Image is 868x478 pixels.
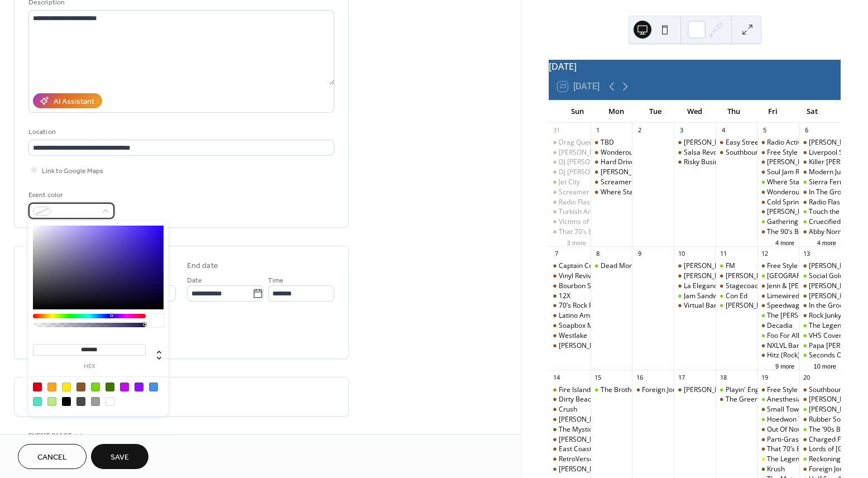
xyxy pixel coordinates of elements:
[549,455,591,464] div: RetroVerse
[809,271,843,281] div: Social Gold
[591,157,632,167] div: Hard Drive
[559,178,580,187] div: Jet City
[601,168,706,177] div: [PERSON_NAME] and the All Stars
[799,465,841,474] div: Foreign Journey with A Laser Show
[767,188,826,197] div: Wonderous Stories
[642,385,690,395] div: Foreign Journey
[726,148,794,157] div: Southbound (Country)
[799,148,841,157] div: Liverpool Schuffle (Beatles)
[684,261,781,271] div: [PERSON_NAME] (Steel Drums)
[809,311,841,321] div: Rock Junky
[674,385,716,395] div: Amber Ferrari Band
[558,101,597,123] div: Sun
[559,405,577,414] div: Crush
[549,385,591,395] div: Fire Island Lighthouse 200th Anniversary Celebration/Just Sixties
[716,395,757,404] div: The Green Project
[767,395,831,404] div: Anesthesia/War Pigs
[559,281,620,291] div: Bourbon Street Trio
[559,321,613,331] div: Soapbox Messiah
[757,188,799,197] div: Wonderous Stories
[757,425,799,434] div: Out Of Nowhere
[601,138,614,147] div: TBD
[549,188,591,197] div: Screamer of the Week (New Wave)
[757,227,799,237] div: The 90’s Band
[674,291,716,301] div: Jam Sandwich
[268,275,284,286] span: Time
[757,207,799,217] div: Elton John & Billy Joel Tribute
[18,444,87,469] button: Cancel
[594,250,602,258] div: 8
[799,435,841,444] div: Charged For Battle/WolfGhoul/Coronary Thrombosis/Goreality
[597,101,636,123] div: Mon
[757,311,799,321] div: The Tucker Stevens Band/Wild Fire
[54,96,94,108] div: AI Assistant
[549,261,591,271] div: Captain Cool Band (AKA Jimmy Kenny & The Pirate Beach Band)
[761,126,769,135] div: 5
[76,397,85,406] div: #4A4A4A
[726,271,792,281] div: [PERSON_NAME] Trio
[767,157,865,167] div: [PERSON_NAME] & The Rippers
[28,126,332,138] div: Location
[799,351,841,360] div: Seconds Out (Genesis)
[636,101,675,123] div: Tue
[674,281,716,291] div: La Elegancia De La Salsa
[559,331,587,341] div: Westlake
[757,138,799,147] div: Radio Active
[767,465,785,474] div: Krush
[559,444,610,454] div: East Coast Band
[559,207,632,217] div: Turkish American Night
[793,101,832,123] div: Sat
[559,168,620,177] div: DJ [PERSON_NAME]
[591,188,632,197] div: Where Stars Collide
[632,385,674,395] div: Foreign Journey
[684,157,755,167] div: Risky Business (Oldies)
[47,397,56,406] div: #B8E986
[674,148,716,157] div: Salsa Revolution
[91,397,100,406] div: #9B9B9B
[799,444,841,454] div: Lords of 52nd Street
[726,291,747,301] div: Con Ed
[549,321,591,331] div: Soapbox Messiah
[549,395,591,404] div: Dirty Beaches
[549,435,591,444] div: Bobby Nathan Band
[549,291,591,301] div: 12X
[716,148,757,157] div: Southbound (Country)
[591,148,632,157] div: Wonderous Stories
[757,465,799,474] div: Krush
[674,261,716,271] div: Ricardo (Steel Drums)
[594,126,602,135] div: 1
[809,207,853,217] div: Touch the ’80s
[559,435,629,444] div: [PERSON_NAME] Band
[799,405,841,414] div: DJ Andre/Dead Letter Office/Stereomatic (WLIR Night)
[767,405,815,414] div: Small Town Gig
[42,165,103,177] span: Link to Google Maps
[677,126,685,135] div: 3
[33,397,42,406] div: #50E3C2
[757,291,799,301] div: Limewired
[601,385,666,395] div: The Brother Pluckers
[799,415,841,424] div: Rubber Soul (Classic Rock)
[799,341,841,351] div: Papa Roach & Rise Against: Rise of the Roach Tour
[549,331,591,341] div: Westlake
[33,93,102,108] button: AI Assistant
[799,385,841,395] div: Southbound/O El Amor
[684,271,736,281] div: [PERSON_NAME]
[719,126,727,135] div: 4
[111,452,129,463] span: Save
[809,198,859,207] div: Radio Flashback
[799,217,841,227] div: Cruecified/Bulletproof
[757,455,799,464] div: The Legendary Murphy's
[105,397,114,406] div: #FFFFFF
[757,341,799,351] div: NXLVL Band (Reggae)
[767,227,811,237] div: The 90’s Band
[719,373,727,381] div: 18
[562,237,590,247] button: 3 more
[549,415,591,424] div: George Cintron & Craig Hopping
[549,227,591,237] div: That 70’s Band
[799,227,841,237] div: Abby Normal (Classic/Modern Rock)
[771,237,799,247] button: 4 more
[559,138,651,147] div: Drag Queen [PERSON_NAME]
[809,291,861,301] div: [PERSON_NAME]
[757,435,799,444] div: Parti-Gras with Bret Michaels ans a Renowned Former Lead Guitarist – TBA
[799,138,841,147] div: Eddie Trap Band/Disco Unlimited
